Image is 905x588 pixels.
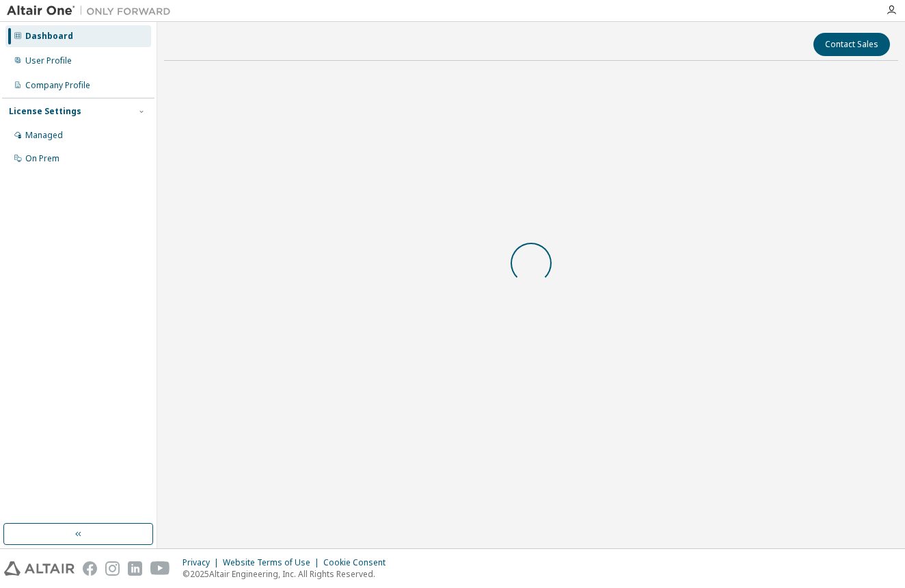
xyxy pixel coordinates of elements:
[105,561,120,576] img: instagram.svg
[128,561,142,576] img: linkedin.svg
[183,557,223,568] div: Privacy
[25,153,59,164] div: On Prem
[9,106,81,117] div: License Settings
[25,55,72,66] div: User Profile
[223,557,323,568] div: Website Terms of Use
[83,561,97,576] img: facebook.svg
[25,130,63,141] div: Managed
[4,561,75,576] img: altair_logo.svg
[183,568,394,580] p: © 2025 Altair Engineering, Inc. All Rights Reserved.
[7,4,178,18] img: Altair One
[25,31,73,42] div: Dashboard
[813,33,890,56] button: Contact Sales
[150,561,170,576] img: youtube.svg
[323,557,394,568] div: Cookie Consent
[25,80,90,91] div: Company Profile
